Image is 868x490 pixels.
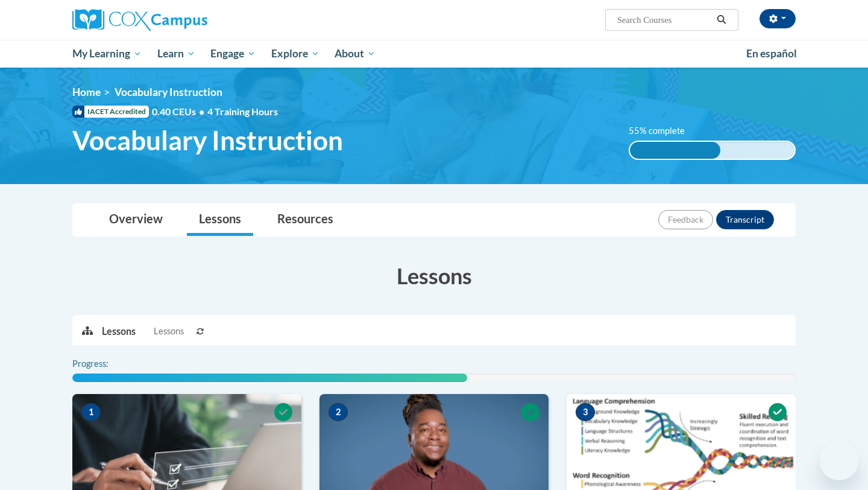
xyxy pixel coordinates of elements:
a: Home [72,86,101,98]
a: About [327,40,384,68]
button: Transcript [716,210,774,229]
h3: Lessons [72,261,796,291]
div: 55% complete [630,142,720,159]
span: En español [746,47,797,60]
span: Lessons [154,325,184,338]
span: 3 [576,403,595,421]
span: 2 [329,403,348,421]
span: 1 [81,403,101,421]
iframe: Button to launch messaging window [820,442,858,480]
span: 0.40 CEUs [152,105,207,118]
a: En español [738,41,805,66]
label: 55% complete [629,124,698,138]
a: Engage [203,40,263,68]
span: Learn [157,46,195,61]
span: My Learning [72,46,142,61]
label: Progress: [72,357,142,371]
a: Overview [97,204,175,236]
a: Lessons [187,204,253,236]
img: Cox Campus [72,9,207,31]
input: Search Courses [616,13,712,27]
span: Vocabulary Instruction [115,86,222,98]
span: IACET Accredited [72,106,149,118]
button: Feedback [658,210,713,229]
a: Resources [265,204,345,236]
span: • [199,106,204,117]
div: Main menu [54,40,814,68]
button: Account Settings [759,9,796,28]
span: 4 Training Hours [207,106,278,117]
a: My Learning [64,40,149,68]
span: About [335,46,376,61]
span: Engage [210,46,256,61]
a: Explore [263,40,327,68]
a: Learn [149,40,203,68]
span: Explore [271,46,319,61]
span: Vocabulary Instruction [72,124,343,156]
button: Search [712,13,731,27]
a: Cox Campus [72,9,301,31]
p: Lessons [102,325,136,338]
